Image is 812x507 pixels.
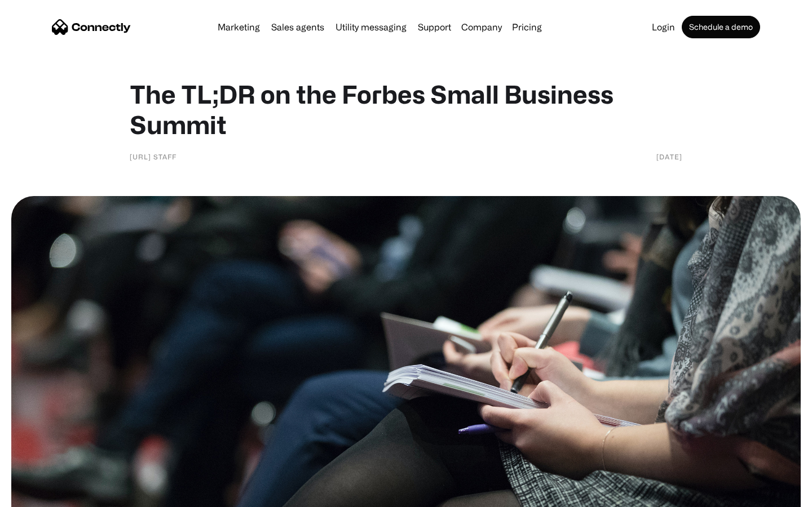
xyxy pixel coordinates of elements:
[647,23,679,32] a: Login
[130,79,682,140] h1: The TL;DR on the Forbes Small Business Summit
[130,151,176,162] div: [URL] Staff
[682,16,760,38] a: Schedule a demo
[331,23,411,32] a: Utility messaging
[267,23,329,32] a: Sales agents
[656,151,682,162] div: [DATE]
[413,23,456,32] a: Support
[507,23,546,32] a: Pricing
[461,19,502,35] div: Company
[213,23,264,32] a: Marketing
